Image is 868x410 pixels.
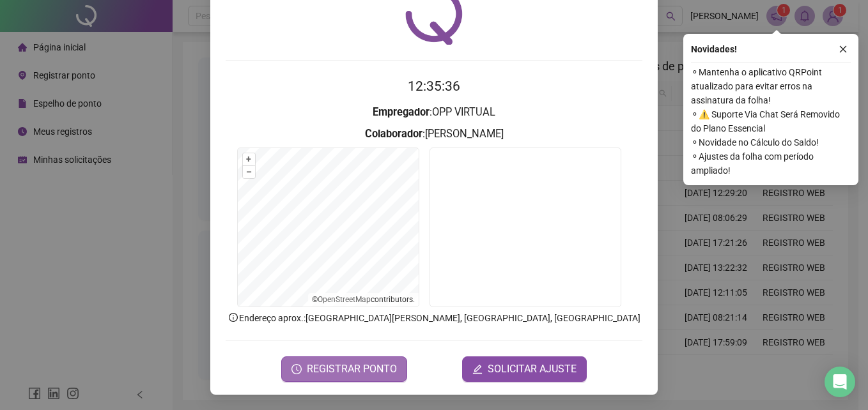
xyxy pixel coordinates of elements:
[825,367,855,397] div: Open Intercom Messenger
[226,104,642,121] h3: : OPP VIRTUAL
[318,295,371,304] a: OpenStreetMap
[291,364,302,374] span: clock-circle
[281,356,407,382] button: REGISTRAR PONTO
[243,166,255,178] button: –
[691,42,737,56] span: Novidades !
[307,361,397,377] span: REGISTRAR PONTO
[488,361,577,377] span: SOLICITAR AJUSTE
[462,356,587,382] button: editSOLICITAR AJUSTE
[691,135,851,149] span: ⚬ Novidade no Cálculo do Saldo!
[226,311,642,325] p: Endereço aprox. : [GEOGRAPHIC_DATA][PERSON_NAME], [GEOGRAPHIC_DATA], [GEOGRAPHIC_DATA]
[243,153,255,165] button: +
[839,45,848,54] span: close
[691,65,851,107] span: ⚬ Mantenha o aplicativo QRPoint atualizado para evitar erros na assinatura da folha!
[226,126,642,142] h3: : [PERSON_NAME]
[373,106,430,118] strong: Empregador
[312,295,415,304] li: © contributors.
[691,149,851,178] span: ⚬ Ajustes da folha com período ampliado!
[472,364,483,374] span: edit
[408,79,460,94] time: 12:35:36
[691,107,851,135] span: ⚬ ⚠️ Suporte Via Chat Será Removido do Plano Essencial
[365,128,422,140] strong: Colaborador
[228,312,239,323] span: info-circle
